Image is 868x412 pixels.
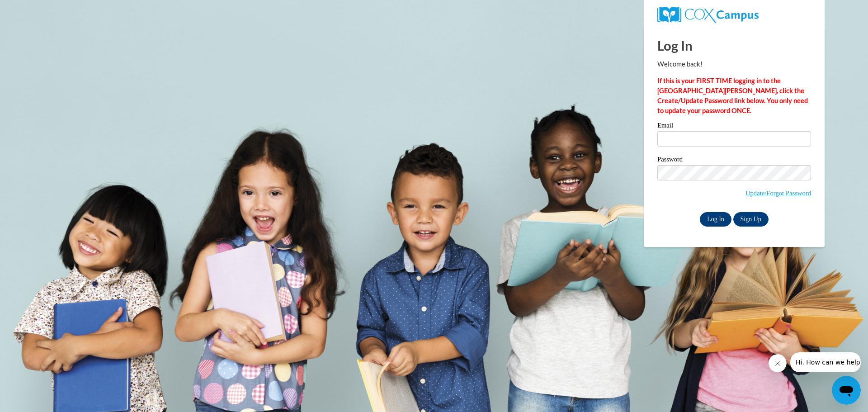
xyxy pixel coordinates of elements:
p: Welcome back! [657,59,811,69]
iframe: Message from company [790,352,861,372]
input: Log In [700,212,731,227]
label: Password [657,156,811,165]
span: Hi. How can we help? [5,6,73,14]
label: Email [657,122,811,131]
img: COX Campus [657,7,759,23]
h1: Log In [657,36,811,55]
strong: If this is your FIRST TIME logging in to the [GEOGRAPHIC_DATA][PERSON_NAME], click the Create/Upd... [657,77,808,114]
a: COX Campus [657,7,811,23]
a: Sign Up [733,212,769,227]
iframe: Close message [769,354,787,372]
iframe: Button to launch messaging window [832,376,861,405]
a: Update/Forgot Password [745,189,811,197]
